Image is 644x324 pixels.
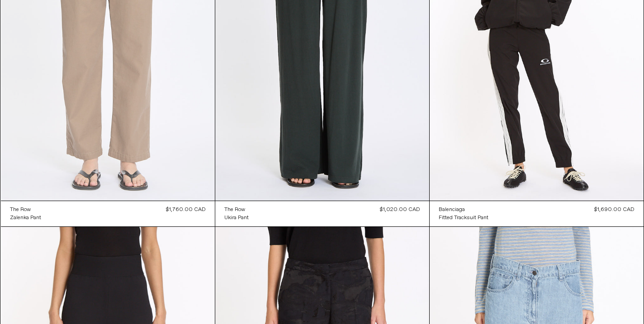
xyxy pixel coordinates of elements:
a: Zalenka Pant [10,214,41,222]
a: Ukira Pant [224,214,249,222]
a: Fitted Tracksuit Pant [439,214,488,222]
a: The Row [10,206,41,214]
a: The Row [224,206,249,214]
div: The Row [10,206,31,214]
div: $1,760.00 CAD [166,206,206,214]
div: Balenciaga [439,206,465,214]
div: $1,020.00 CAD [380,206,420,214]
div: The Row [224,206,245,214]
div: $1,690.00 CAD [594,206,635,214]
a: Balenciaga [439,206,488,214]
